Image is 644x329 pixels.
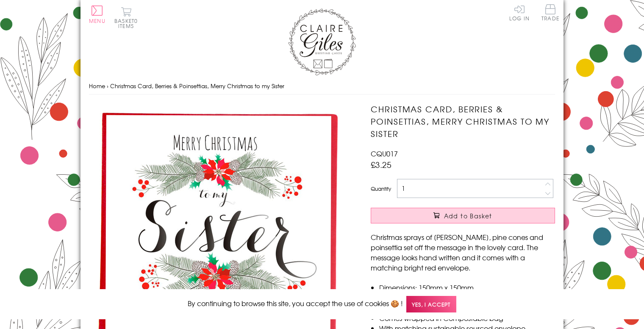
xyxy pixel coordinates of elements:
[371,232,555,273] p: Christmas sprays of [PERSON_NAME], pine cones and poinsettia set off the message in the lovely ca...
[371,148,398,159] span: CQU017
[107,82,108,90] span: ›
[118,17,138,30] span: 0 items
[541,4,559,22] a: Trade
[288,8,356,75] img: Claire Giles Greetings Cards
[371,159,391,170] span: £3.25
[444,212,492,220] span: Add to Basket
[371,208,555,223] button: Add to Basket
[509,4,530,21] a: Log In
[371,103,555,139] h1: Christmas Card, Berries & Poinsettias, Merry Christmas to my Sister
[89,6,105,23] button: Menu
[110,82,284,90] span: Christmas Card, Berries & Poinsettias, Merry Christmas to my Sister
[89,78,555,95] nav: breadcrumbs
[541,4,559,21] span: Trade
[89,82,105,90] a: Home
[89,17,105,25] span: Menu
[379,282,555,293] li: Dimensions: 150mm x 150mm
[406,296,456,312] span: Yes, I accept
[114,7,138,28] button: Basket0 items
[371,185,391,192] label: Quantity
